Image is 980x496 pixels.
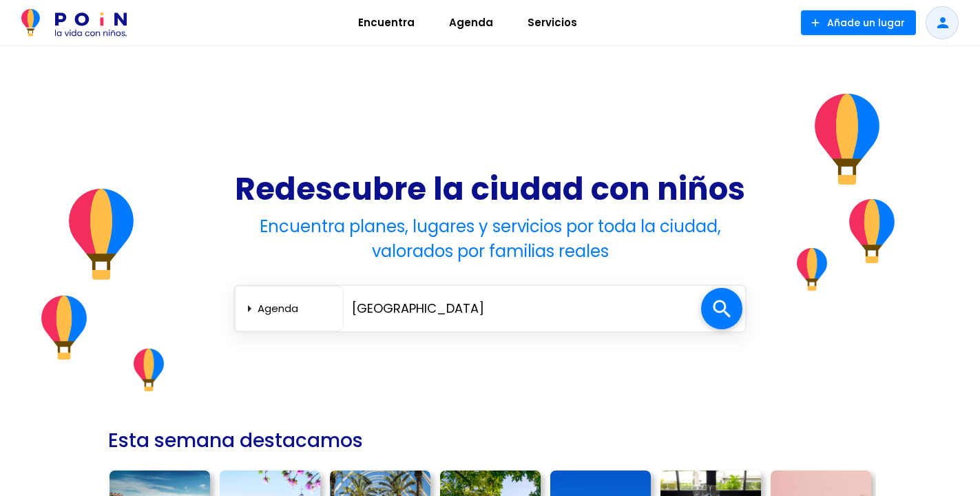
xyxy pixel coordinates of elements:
a: Encuentra [341,6,432,39]
a: Servicios [510,6,594,39]
span: arrow_right [241,300,258,317]
input: ¿Dónde? [344,294,701,322]
button: Añade un lugar [801,10,916,35]
span: Encuentra [352,12,421,34]
h1: Redescubre la ciudad con niños [233,169,747,209]
select: arrow_right [258,297,337,320]
span: Agenda [443,12,499,34]
h4: Encuentra planes, lugares y servicios por toda la ciudad, valorados por familias reales [233,214,747,264]
h2: Esta semana destacamos [108,423,363,458]
span: Servicios [521,12,583,34]
a: Agenda [432,6,510,39]
img: POiN [21,9,127,37]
